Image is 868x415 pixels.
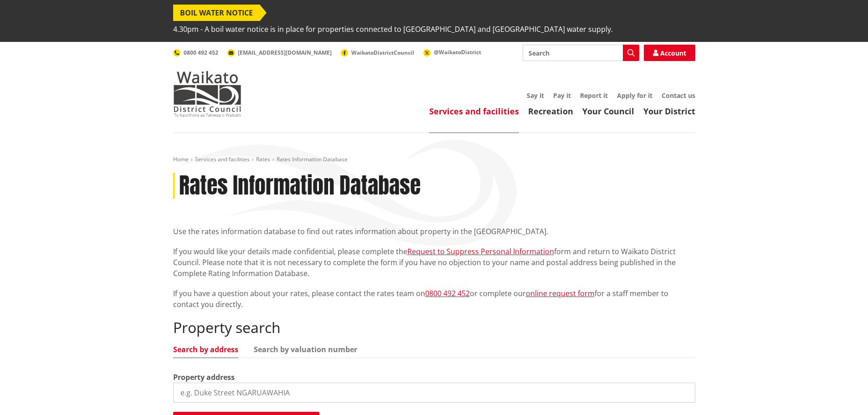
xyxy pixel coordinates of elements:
[617,91,652,100] a: Apply for it
[434,48,481,56] span: @WaikatoDistrict
[523,45,639,61] input: Search input
[173,346,238,353] a: Search by address
[407,246,554,256] a: Request to Suppress Personal Information
[173,226,695,237] p: Use the rates information database to find out rates information about property in the [GEOGRAPHI...
[173,5,260,21] span: BOIL WATER NOTICE
[423,48,481,56] a: @WaikatoDistrict
[173,21,613,37] span: 4.30pm - A boil water notice is in place for properties connected to [GEOGRAPHIC_DATA] and [GEOGR...
[227,49,332,56] a: [EMAIL_ADDRESS][DOMAIN_NAME]
[425,288,470,298] a: 0800 492 452
[195,155,250,163] a: Services and facilities
[173,71,241,117] img: Waikato District Council - Te Kaunihera aa Takiwaa o Waikato
[351,49,414,56] span: WaikatoDistrictCouncil
[580,91,608,100] a: Report it
[553,91,571,100] a: Pay it
[256,155,270,163] a: Rates
[173,372,235,383] label: Property address
[429,106,519,117] a: Services and facilities
[277,155,348,163] span: Rates Information Database
[643,106,695,117] a: Your District
[173,246,695,279] p: If you would like your details made confidential, please complete the form and return to Waikato ...
[527,91,544,100] a: Say it
[173,156,695,164] nav: breadcrumb
[173,49,218,56] a: 0800 492 452
[173,383,695,403] input: e.g. Duke Street NGARUAWAHIA
[173,319,695,336] h2: Property search
[526,288,595,298] a: online request form
[184,49,218,56] span: 0800 492 452
[582,106,634,117] a: Your Council
[238,49,332,56] span: [EMAIL_ADDRESS][DOMAIN_NAME]
[528,106,573,117] a: Recreation
[254,346,357,353] a: Search by valuation number
[173,155,189,163] a: Home
[179,173,421,199] h1: Rates Information Database
[341,49,414,56] a: WaikatoDistrictCouncil
[644,45,695,61] a: Account
[662,91,695,100] a: Contact us
[173,288,695,310] p: If you have a question about your rates, please contact the rates team on or complete our for a s...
